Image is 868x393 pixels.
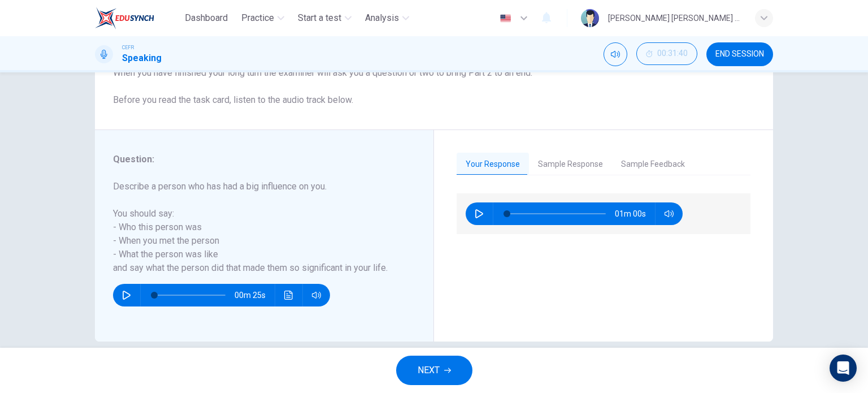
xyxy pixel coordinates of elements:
span: Dashboard [185,11,228,25]
button: Analysis [361,8,414,28]
span: 01m 00s [615,202,655,225]
button: END SESSION [706,42,773,66]
h6: Question : [113,153,402,166]
span: 00:31:40 [657,49,688,58]
button: Your Response [457,153,529,176]
div: Open Intercom Messenger [830,355,857,382]
button: 00:31:40 [636,42,697,65]
button: Start a test [293,8,356,28]
div: Hide [636,42,697,66]
span: 00m 25s [235,284,275,306]
div: basic tabs example [457,153,750,176]
img: Profile picture [581,9,599,27]
button: Dashboard [180,8,232,28]
h6: Describe a person who has had a big influence on you. You should say: - Who this person was - Whe... [113,180,402,275]
div: Mute [604,42,627,66]
div: [PERSON_NAME] [PERSON_NAME] MARLENIE ANAK [PERSON_NAME] [608,11,741,25]
span: Practice [241,11,274,25]
a: EduSynch logo [95,7,180,29]
button: Practice [237,8,289,28]
h1: Speaking [122,51,162,65]
button: Click to see the audio transcription [280,284,298,306]
img: en [498,14,513,23]
span: NEXT [418,362,440,378]
button: NEXT [396,356,472,385]
span: Analysis [365,11,399,25]
img: EduSynch logo [95,7,154,29]
button: Sample Feedback [612,153,694,176]
span: Start a test [298,11,341,25]
button: Sample Response [529,153,612,176]
span: END SESSION [715,50,764,59]
span: CEFR [122,44,134,51]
